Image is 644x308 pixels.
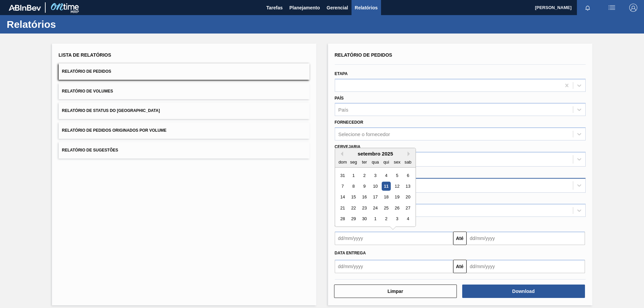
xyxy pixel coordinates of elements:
span: Relatório de Pedidos [335,52,392,58]
div: Choose quinta-feira, 18 de setembro de 2025 [381,193,390,202]
div: Choose terça-feira, 23 de setembro de 2025 [360,203,369,212]
div: Choose quarta-feira, 17 de setembro de 2025 [371,193,380,202]
div: Choose sábado, 13 de setembro de 2025 [403,182,412,191]
span: Relatório de Pedidos Originados por Volume [62,128,167,133]
input: dd/mm/yyyy [467,260,585,273]
div: Choose segunda-feira, 8 de setembro de 2025 [349,182,358,191]
div: Choose sábado, 27 de setembro de 2025 [403,203,412,212]
div: dom [338,158,347,167]
div: Choose quinta-feira, 4 de setembro de 2025 [381,171,390,180]
div: month 2025-09 [337,170,413,224]
button: Relatório de Volumes [59,83,310,100]
div: Choose sábado, 4 de outubro de 2025 [403,214,412,224]
span: Gerencial [327,4,348,12]
div: Choose domingo, 14 de setembro de 2025 [338,193,347,202]
div: setembro 2025 [335,151,416,157]
div: Choose quarta-feira, 10 de setembro de 2025 [371,182,380,191]
h1: Relatórios [7,20,126,28]
div: Choose quinta-feira, 25 de setembro de 2025 [381,203,390,212]
img: Logout [629,4,637,12]
label: País [335,96,344,101]
label: Fornecedor [335,120,363,125]
div: Choose terça-feira, 9 de setembro de 2025 [360,182,369,191]
div: qua [371,158,380,167]
span: Relatório de Pedidos [62,69,111,74]
div: País [338,107,348,113]
div: Choose terça-feira, 16 de setembro de 2025 [360,193,369,202]
div: Choose domingo, 31 de agosto de 2025 [338,171,347,180]
span: Lista de Relatórios [59,52,111,58]
span: Relatório de Sugestões [62,148,118,152]
img: userActions [608,4,616,12]
input: dd/mm/yyyy [335,260,453,273]
div: Choose terça-feira, 2 de setembro de 2025 [360,171,369,180]
label: Cervejaria [335,144,361,149]
span: Relatórios [355,4,378,12]
button: Relatório de Pedidos Originados por Volume [59,122,310,139]
button: Download [462,285,585,298]
span: Planejamento [289,4,320,12]
div: Choose sábado, 6 de setembro de 2025 [403,171,412,180]
div: ter [360,158,369,167]
button: Notificações [577,3,598,12]
div: Choose sexta-feira, 12 de setembro de 2025 [392,182,401,191]
button: Relatório de Pedidos [59,63,310,80]
button: Até [453,260,467,273]
span: Tarefas [266,4,283,12]
div: Choose sexta-feira, 26 de setembro de 2025 [392,203,401,212]
div: Choose domingo, 21 de setembro de 2025 [338,203,347,212]
span: Relatório de Volumes [62,89,113,94]
div: seg [349,158,358,167]
div: Choose segunda-feira, 22 de setembro de 2025 [349,203,358,212]
div: Choose sexta-feira, 19 de setembro de 2025 [392,193,401,202]
div: Choose quinta-feira, 11 de setembro de 2025 [381,182,390,191]
div: Choose segunda-feira, 15 de setembro de 2025 [349,193,358,202]
div: Choose sexta-feira, 5 de setembro de 2025 [392,171,401,180]
span: Relatório de Status do [GEOGRAPHIC_DATA] [62,108,160,113]
div: Choose terça-feira, 30 de setembro de 2025 [360,214,369,224]
div: Choose quarta-feira, 24 de setembro de 2025 [371,203,380,212]
div: Selecione o fornecedor [338,131,390,137]
div: qui [381,158,390,167]
div: sex [392,158,401,167]
label: Etapa [335,71,348,76]
button: Relatório de Status do [GEOGRAPHIC_DATA] [59,103,310,119]
div: Choose sexta-feira, 3 de outubro de 2025 [392,214,401,224]
div: Choose domingo, 7 de setembro de 2025 [338,182,347,191]
div: Choose quinta-feira, 2 de outubro de 2025 [381,214,390,224]
div: Choose sábado, 20 de setembro de 2025 [403,193,412,202]
button: Previous Month [338,151,343,156]
div: Choose quarta-feira, 1 de outubro de 2025 [371,214,380,224]
button: Limpar [334,285,457,298]
button: Até [453,232,467,245]
button: Next Month [408,151,412,156]
img: TNhmsLtSVTkK8tSr43FrP2fwEKptu5GPRR3wAAAABJRU5ErkJggg== [9,5,41,11]
span: Data entrega [335,251,366,255]
button: Relatório de Sugestões [59,142,310,159]
div: Choose segunda-feira, 1 de setembro de 2025 [349,171,358,180]
div: Choose domingo, 28 de setembro de 2025 [338,214,347,224]
div: Choose segunda-feira, 29 de setembro de 2025 [349,214,358,224]
div: Choose quarta-feira, 3 de setembro de 2025 [371,171,380,180]
input: dd/mm/yyyy [335,232,453,245]
div: sab [403,158,412,167]
input: dd/mm/yyyy [467,232,585,245]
